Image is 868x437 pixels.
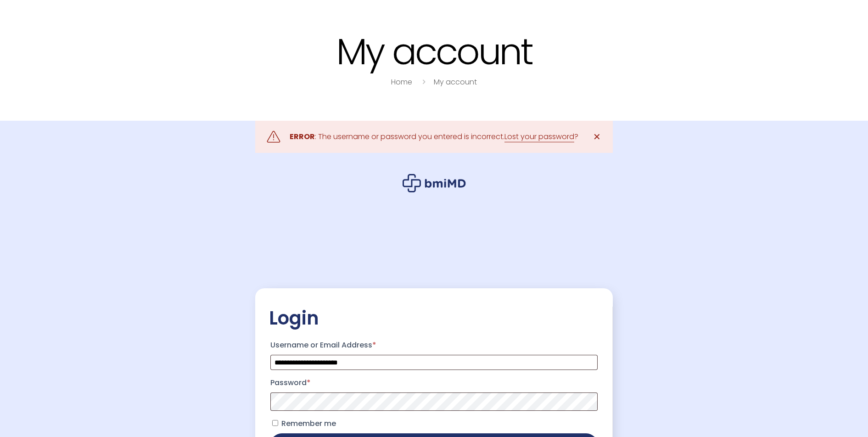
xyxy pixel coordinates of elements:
input: Remember me [272,420,278,426]
a: My account [434,77,477,87]
span: Remember me [281,418,336,429]
a: Home [391,77,412,87]
label: Password [270,375,598,390]
strong: ERROR [290,131,315,142]
a: ✕ [588,128,606,146]
span: ✕ [593,130,601,143]
label: Username or Email Address [270,338,598,353]
h2: Login [269,307,599,330]
i: breadcrumbs separator [419,77,429,87]
a: Lost your password [504,131,574,142]
h1: My account [145,32,723,71]
div: : The username or password you entered is incorrect. ? [290,130,578,143]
